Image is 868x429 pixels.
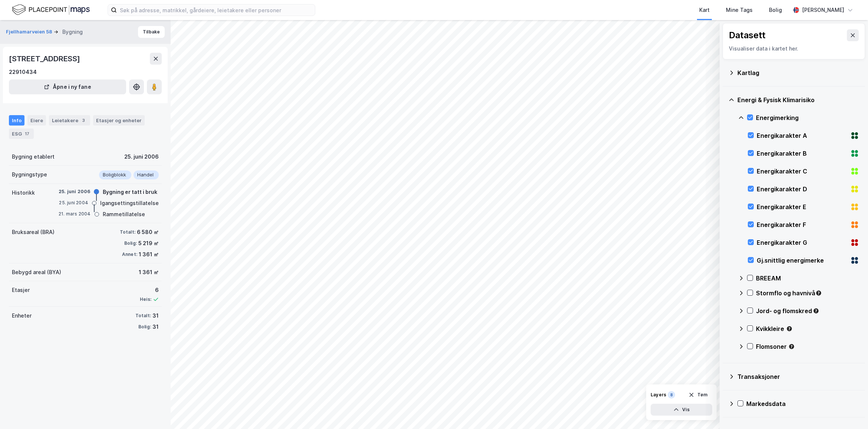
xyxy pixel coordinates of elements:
[9,68,37,77] div: 22910434
[699,6,710,14] div: Kart
[12,188,35,197] div: Historikk
[140,286,159,295] div: 6
[729,29,766,41] div: Datasett
[100,199,159,208] div: Igangsettingstillatelse
[59,188,91,195] div: 25. juni 2006
[737,372,859,381] div: Transaksjoner
[756,342,859,351] div: Flomsoner
[120,229,135,235] div: Totalt:
[12,170,47,179] div: Bygningstype
[757,202,847,211] div: Energikarakter E
[746,399,859,408] div: Markedsdata
[651,404,712,416] button: Vis
[757,131,847,140] div: Energikarakter A
[12,311,32,320] div: Enheter
[96,117,142,124] div: Etasjer og enheter
[117,4,315,16] input: Søk på adresse, matrikkel, gårdeiere, leietakere eller personer
[684,389,712,401] button: Tøm
[27,115,46,126] div: Eiere
[59,199,88,206] div: 25. juni 2004
[757,167,847,176] div: Energikarakter C
[9,115,24,126] div: Info
[6,28,54,36] button: Fjellhamarveien 58
[124,152,159,161] div: 25. juni 2006
[124,240,137,246] div: Bolig:
[726,6,753,14] div: Mine Tags
[62,27,83,36] div: Bygning
[831,393,868,429] div: Kontrollprogram for chat
[138,239,159,248] div: 5 219 ㎡
[756,113,859,122] div: Energimerking
[756,306,859,315] div: Jord- og flomskred
[12,228,55,237] div: Bruksareal (BRA)
[12,268,61,277] div: Bebygd areal (BYA)
[786,325,793,332] div: Tooltip anchor
[802,6,844,14] div: [PERSON_NAME]
[737,68,859,77] div: Kartlag
[757,185,847,194] div: Energikarakter D
[831,393,868,429] iframe: Chat Widget
[122,251,137,257] div: Annet:
[756,274,859,283] div: BREEAM
[12,152,55,161] div: Bygning etablert
[12,286,30,295] div: Etasjer
[757,149,847,158] div: Energikarakter B
[12,3,90,16] img: logo.f888ab2527a4732fd821a326f86c7f29.svg
[140,296,151,302] div: Heis:
[139,250,159,259] div: 1 361 ㎡
[103,210,145,219] div: Rammetillatelse
[651,392,666,398] div: Layers
[729,44,859,53] div: Visualiser data i kartet her.
[152,311,159,320] div: 31
[737,95,859,104] div: Energi & Fysisk Klimarisiko
[9,79,126,94] button: Åpne i ny fane
[668,391,675,399] div: 8
[49,115,90,126] div: Leietakere
[23,130,31,137] div: 17
[757,238,847,247] div: Energikarakter G
[152,322,159,331] div: 31
[135,313,151,319] div: Totalt:
[815,290,822,296] div: Tooltip anchor
[757,256,847,265] div: Gj.snittlig energimerke
[769,6,782,14] div: Bolig
[788,343,795,350] div: Tooltip anchor
[9,53,82,65] div: [STREET_ADDRESS]
[139,268,159,277] div: 1 361 ㎡
[9,129,34,139] div: ESG
[813,308,819,314] div: Tooltip anchor
[756,324,859,333] div: Kvikkleire
[103,188,157,196] div: Bygning er tatt i bruk
[138,324,151,330] div: Bolig:
[756,289,859,298] div: Stormflo og havnivå
[59,211,91,217] div: 21. mars 2004
[757,220,847,229] div: Energikarakter F
[80,117,87,124] div: 3
[137,228,159,237] div: 6 580 ㎡
[138,26,165,38] button: Tilbake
